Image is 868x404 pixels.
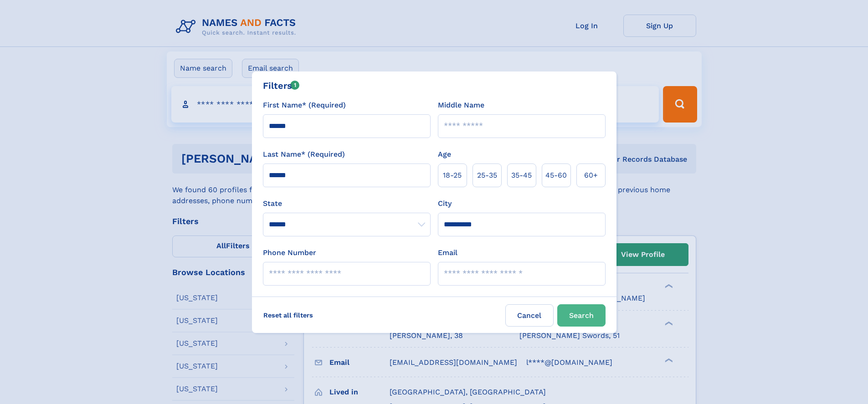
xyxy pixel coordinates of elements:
[505,304,554,327] label: Cancel
[438,247,457,258] label: Email
[545,170,567,181] span: 45‑60
[263,100,346,111] label: First Name* (Required)
[263,198,431,209] label: State
[263,149,345,160] label: Last Name* (Required)
[511,170,532,181] span: 35‑45
[438,149,451,160] label: Age
[257,304,319,326] label: Reset all filters
[443,170,462,181] span: 18‑25
[438,100,484,111] label: Middle Name
[263,79,300,92] div: Filters
[263,247,316,258] label: Phone Number
[557,304,606,327] button: Search
[438,198,452,209] label: City
[584,170,598,181] span: 60+
[477,170,497,181] span: 25‑35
